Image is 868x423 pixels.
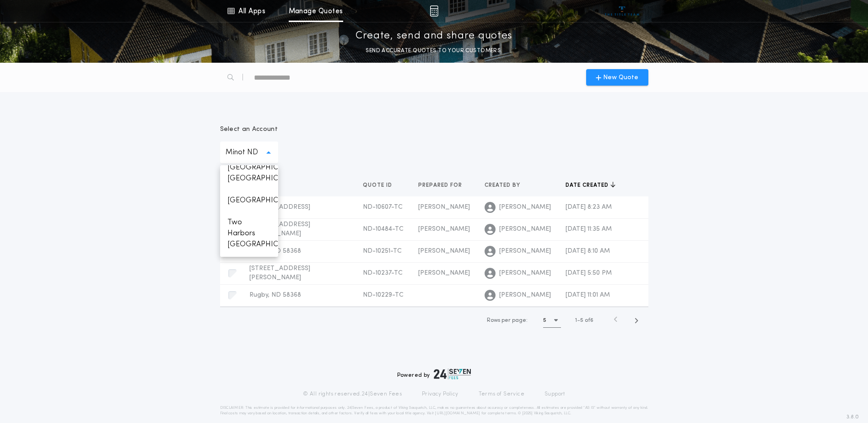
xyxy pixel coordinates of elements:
[249,292,301,298] span: Rugby, ND 58368
[566,248,610,255] span: [DATE] 8:10 AM
[249,265,310,281] span: [STREET_ADDRESS][PERSON_NAME]
[226,147,273,158] p: Minot ND
[249,221,310,237] span: [STREET_ADDRESS][PERSON_NAME]
[418,270,470,277] span: [PERSON_NAME]
[220,165,278,257] ul: Minot ND
[545,390,565,398] a: Support
[366,46,502,55] p: SEND ACCURATE QUOTES TO YOUR CUSTOMERS.
[220,255,278,277] p: [GEOGRAPHIC_DATA]
[220,190,278,211] p: [GEOGRAPHIC_DATA]
[566,204,612,211] span: [DATE] 8:23 AM
[220,125,278,134] p: Select an Account
[363,226,404,233] span: ND-10484-TC
[363,292,404,298] span: ND-10229-TC
[363,182,394,189] span: Quote ID
[499,269,551,278] span: [PERSON_NAME]
[499,203,551,212] span: [PERSON_NAME]
[586,69,648,86] button: New Quote
[363,270,403,277] span: ND-10237-TC
[566,182,610,189] span: Date created
[603,73,638,82] span: New Quote
[479,390,524,398] a: Terms of Service
[485,182,522,189] span: Created by
[418,182,464,189] span: Prepared for
[566,226,612,233] span: [DATE] 11:35 AM
[220,211,278,255] p: Two Harbors [GEOGRAPHIC_DATA]
[422,390,458,398] a: Privacy Policy
[363,204,403,211] span: ND-10607-TC
[485,181,527,190] button: Created by
[418,204,470,211] span: [PERSON_NAME]
[249,204,310,211] span: [STREET_ADDRESS]
[566,270,612,277] span: [DATE] 5:50 PM
[499,291,551,300] span: [PERSON_NAME]
[434,369,471,380] img: logo
[605,6,639,16] img: vs-icon
[418,226,470,233] span: [PERSON_NAME]
[543,313,561,328] button: 5
[566,292,610,298] span: [DATE] 11:01 AM
[418,248,470,255] span: [PERSON_NAME]
[303,390,402,398] p: © All rights reserved. 24|Seven Fees
[220,146,278,190] p: DCA - [GEOGRAPHIC_DATA] [GEOGRAPHIC_DATA]
[220,141,278,163] button: Minot ND
[356,29,512,43] p: Create, send and share quotes
[580,318,583,323] span: 5
[543,316,546,325] h1: 5
[585,316,593,325] span: of 6
[430,5,438,16] img: img
[575,318,577,323] span: 1
[487,318,528,323] span: Rows per page:
[220,405,648,416] p: DISCLAIMER: This estimate is provided for informational purposes only. 24|Seven Fees, a product o...
[499,247,551,256] span: [PERSON_NAME]
[499,225,551,234] span: [PERSON_NAME]
[846,413,859,421] span: 3.8.0
[566,181,615,190] button: Date created
[363,248,402,255] span: ND-10251-TC
[363,181,399,190] button: Quote ID
[397,369,471,380] div: Powered by
[435,412,480,415] a: [URL][DOMAIN_NAME]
